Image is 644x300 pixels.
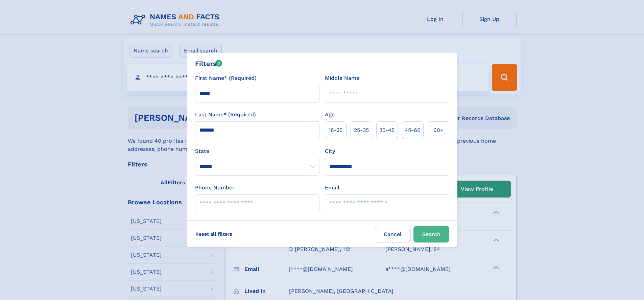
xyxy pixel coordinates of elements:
[375,226,411,243] label: Cancel
[191,226,237,242] label: Reset all filters
[325,147,335,155] label: City
[195,184,235,192] label: Phone Number
[195,147,319,155] label: State
[195,111,256,119] label: Last Name* (Required)
[195,59,222,69] div: Filters
[325,111,335,119] label: Age
[195,74,257,82] label: First Name* (Required)
[325,74,359,82] label: Middle Name
[379,126,395,134] span: 35‑45
[413,226,449,243] button: Search
[329,126,342,134] span: 18‑25
[325,184,339,192] label: Email
[354,126,369,134] span: 25‑35
[433,126,444,134] span: 60+
[405,126,421,134] span: 45‑60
